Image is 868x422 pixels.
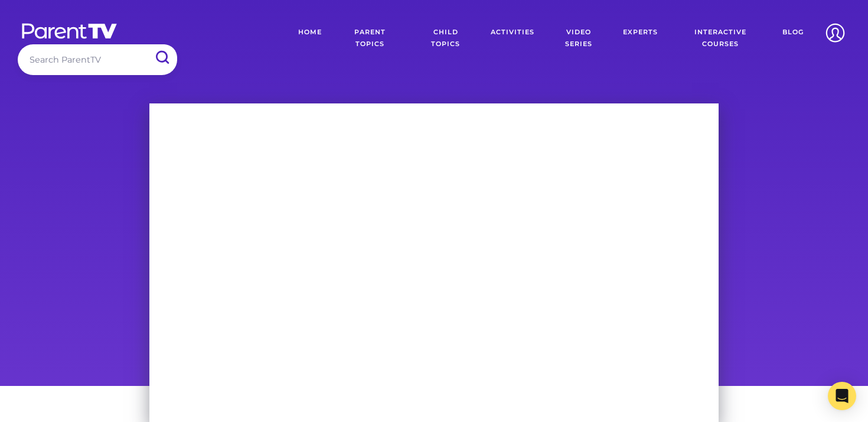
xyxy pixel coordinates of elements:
input: Submit [146,44,177,71]
input: Search ParentTV [18,44,177,74]
a: Interactive Courses [667,18,774,59]
a: Home [289,18,331,59]
p: To see the whole thing, rent or subscribe. [184,127,379,144]
a: Experts [614,18,667,59]
a: Parent Topics [331,18,410,59]
img: parenttv-logo-white.4c85aaf.svg [21,22,118,40]
p: You're watching a free clip. [158,112,291,129]
a: Video Series [543,18,614,59]
a: Child Topics [410,18,482,59]
a: Blog [774,18,812,59]
img: Account [820,18,850,48]
a: Activities [482,18,543,59]
div: Open Intercom Messenger [828,382,856,410]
